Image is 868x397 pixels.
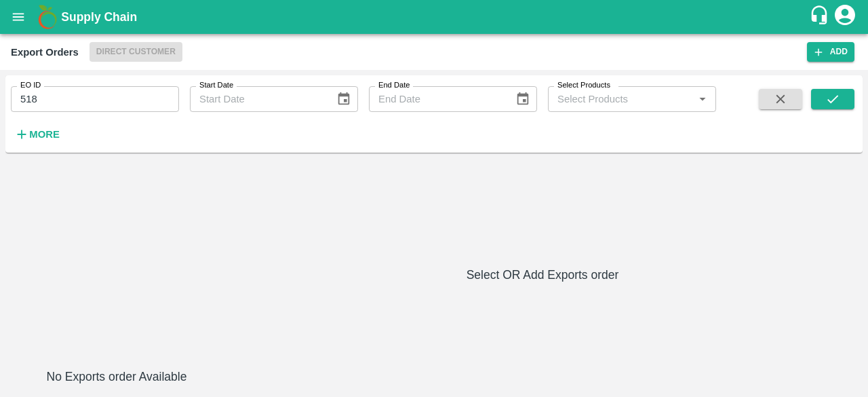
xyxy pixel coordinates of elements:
[809,5,833,29] div: customer-support
[29,129,60,140] strong: More
[694,90,711,108] button: Open
[552,90,690,108] input: Select Products
[34,3,61,31] img: logo
[557,80,610,91] label: Select Products
[369,86,505,112] input: End Date
[378,80,410,91] label: End Date
[20,80,41,91] label: EO ID
[807,42,854,62] button: Add
[510,86,536,112] button: Choose date
[11,86,179,112] input: Enter EO ID
[833,3,857,31] div: account of current user
[199,80,233,91] label: Start Date
[190,86,325,112] input: Start Date
[61,10,137,24] b: Supply Chain
[61,7,809,26] a: Supply Chain
[3,1,34,33] button: open drawer
[11,43,79,61] div: Export Orders
[228,265,857,284] h6: Select OR Add Exports order
[331,86,357,112] button: Choose date
[11,367,222,386] h6: No Exports order Available
[11,123,63,146] button: More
